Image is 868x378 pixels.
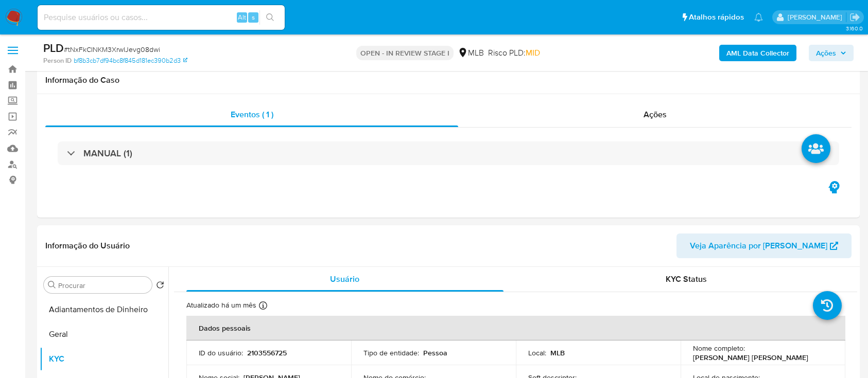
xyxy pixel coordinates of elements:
[809,45,854,61] button: Ações
[231,109,273,120] span: Eventos ( 1 )
[849,12,860,23] a: Sair
[40,322,168,347] button: Geral
[58,141,839,165] div: MANUAL (1)
[676,233,852,258] button: Veja Aparência por [PERSON_NAME]
[199,348,243,357] p: ID do usuário :
[816,45,836,61] span: Ações
[526,47,540,59] span: MID
[488,47,540,59] span: Risco PLD:
[666,273,707,285] span: KYC Status
[689,12,744,23] span: Atalhos rápidos
[726,45,789,61] b: AML Data Collector
[690,233,827,258] span: Veja Aparência por [PERSON_NAME]
[45,75,852,85] h1: Informação do Caso
[186,316,845,340] th: Dados pessoais
[83,148,132,159] h3: MANUAL (1)
[64,44,160,55] span: # tNxFkCINKM3XrwIJevg08dwi
[38,11,285,24] input: Pesquise usuários ou casos...
[550,348,565,357] p: MLB
[458,47,484,59] div: MLB
[528,348,546,357] p: Local :
[423,348,447,357] p: Pessoa
[40,297,168,322] button: Adiantamentos de Dinheiro
[252,12,255,22] span: s
[644,109,667,120] span: Ações
[156,281,164,292] button: Retornar ao pedido padrão
[330,273,359,285] span: Usuário
[74,56,187,65] a: bf8b3cb7df94bc8f845d181ec390b2d3
[45,241,130,251] h1: Informação do Usuário
[58,281,148,290] input: Procurar
[719,45,796,61] button: AML Data Collector
[259,10,281,25] button: search-icon
[754,13,763,22] a: Notificações
[186,300,256,310] p: Atualizado há um mês
[43,40,64,56] b: PLD
[363,348,419,357] p: Tipo de entidade :
[693,344,745,353] p: Nome completo :
[48,281,56,289] button: Procurar
[247,348,287,357] p: 2103556725
[693,353,808,362] p: [PERSON_NAME] [PERSON_NAME]
[238,12,246,22] span: Alt
[40,347,168,371] button: KYC
[788,12,846,22] p: carlos.guerra@mercadopago.com.br
[356,46,454,60] p: OPEN - IN REVIEW STAGE I
[43,56,72,65] b: Person ID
